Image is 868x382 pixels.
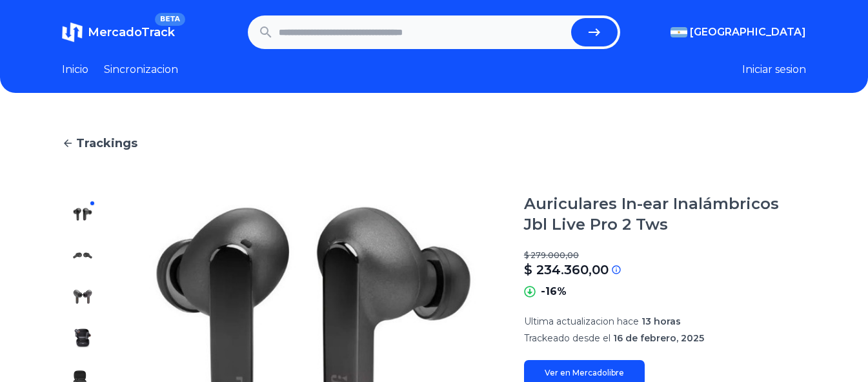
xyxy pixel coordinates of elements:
[72,328,93,348] img: Auriculares In-ear Inalámbricos Jbl Live Pro 2 Tws
[671,27,687,37] img: Argentina
[524,316,639,327] span: Ultima actualizacion hace
[155,13,185,26] span: BETA
[88,25,175,39] span: MercadoTrack
[641,316,681,327] span: 13 horas
[524,261,609,279] p: $ 234.360,00
[76,134,137,152] span: Trackings
[72,204,93,225] img: Auriculares In-ear Inalámbricos Jbl Live Pro 2 Tws
[62,134,806,152] a: Trackings
[613,332,704,344] span: 16 de febrero, 2025
[62,22,83,43] img: MercadoTrack
[671,25,806,40] button: [GEOGRAPHIC_DATA]
[524,194,806,235] h1: Auriculares In-ear Inalámbricos Jbl Live Pro 2 Tws
[72,286,93,307] img: Auriculares In-ear Inalámbricos Jbl Live Pro 2 Tws
[62,22,175,43] a: MercadoTrackBETA
[690,25,806,40] span: [GEOGRAPHIC_DATA]
[104,62,178,77] a: Sincronizacion
[541,284,567,299] p: -16%
[742,62,806,77] button: Iniciar sesion
[524,250,806,261] p: $ 279.000,00
[62,62,88,77] a: Inicio
[524,332,611,344] span: Trackeado desde el
[72,245,93,266] img: Auriculares In-ear Inalámbricos Jbl Live Pro 2 Tws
